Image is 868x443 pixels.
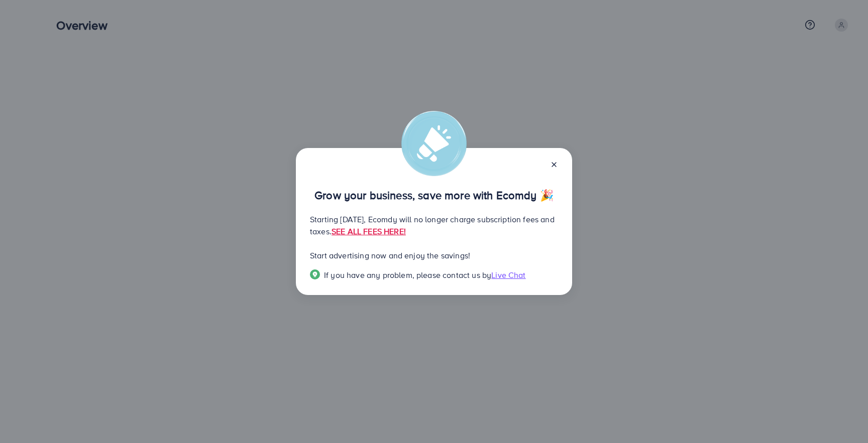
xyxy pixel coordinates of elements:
[310,269,320,279] img: Popup guide
[491,269,525,280] span: Live Chat
[324,269,491,280] span: If you have any problem, please contact us by
[310,249,558,261] p: Start advertising now and enjoy the savings!
[310,189,558,201] p: Grow your business, save more with Ecomdy 🎉
[401,111,467,176] img: alert
[310,213,558,237] p: Starting [DATE], Ecomdy will no longer charge subscription fees and taxes.
[332,226,406,237] a: SEE ALL FEES HERE!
